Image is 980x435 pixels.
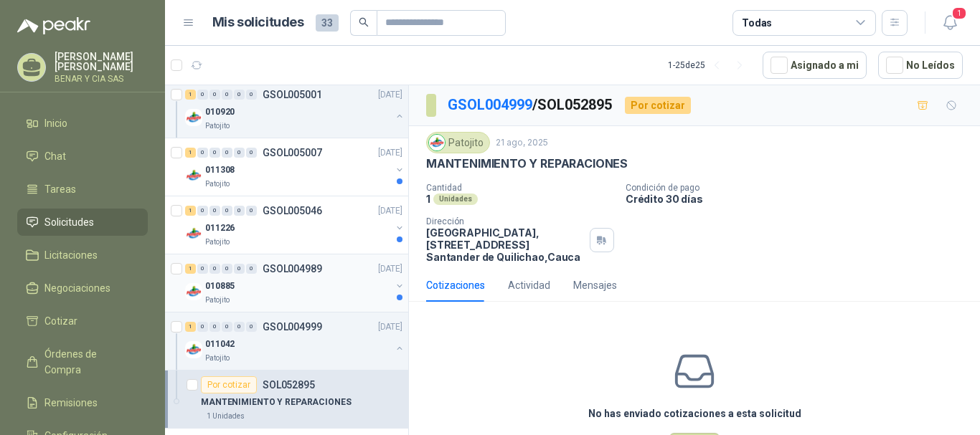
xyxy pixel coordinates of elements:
[165,371,408,429] a: Por cotizarSOL052895MANTENIMIENTO Y REPARACIONES1 Unidades
[626,183,974,193] p: Condición de pago
[263,148,322,158] p: GSOL005007
[426,132,490,153] div: Patojito
[426,156,628,171] p: MANTENIMIENTO Y REPARACIONES
[742,15,772,31] div: Todas
[17,143,148,170] a: Chat
[378,262,402,276] p: [DATE]
[212,12,304,33] h1: Mis solicitudes
[197,322,208,332] div: 0
[573,277,617,293] div: Mensajes
[209,148,220,158] div: 0
[359,17,369,27] span: search
[205,120,230,132] p: Patojito
[625,97,691,114] div: Por cotizar
[185,322,196,332] div: 1
[263,264,322,274] p: GSOL004989
[205,279,235,293] p: 010885
[44,313,77,329] span: Cotizar
[263,90,322,100] p: GSOL005001
[222,206,232,216] div: 0
[205,338,235,351] p: 011042
[205,221,235,235] p: 011226
[209,90,220,100] div: 0
[201,396,352,409] p: MANTENIMIENTO Y REPARACIONES
[197,90,208,100] div: 0
[234,206,245,216] div: 0
[263,322,322,332] p: GSOL004999
[378,204,402,218] p: [DATE]
[234,322,245,332] div: 0
[234,148,245,158] div: 0
[246,90,257,100] div: 0
[429,135,445,150] img: Company Logo
[185,341,202,358] img: Company Logo
[222,264,232,274] div: 0
[263,380,315,390] p: SOL052895
[17,17,90,34] img: Logo peakr
[378,146,402,160] p: [DATE]
[201,411,250,422] div: 1 Unidades
[17,340,148,383] a: Órdenes de Compra
[17,389,148,416] a: Remisiones
[951,6,967,20] span: 1
[234,264,245,274] div: 0
[17,176,148,203] a: Tareas
[185,225,202,242] img: Company Logo
[263,206,322,216] p: GSOL005046
[205,105,235,119] p: 010920
[448,94,613,116] p: / SOL052895
[878,52,963,79] button: No Leídos
[205,163,235,177] p: 011308
[668,54,751,77] div: 1 - 25 de 25
[378,88,402,102] p: [DATE]
[185,202,405,248] a: 1 0 0 0 0 0 GSOL005046[DATE] Company Logo011226Patojito
[185,167,202,184] img: Company Logo
[433,193,478,205] div: Unidades
[763,52,867,79] button: Asignado a mi
[378,320,402,334] p: [DATE]
[44,148,66,164] span: Chat
[246,148,257,158] div: 0
[222,322,232,332] div: 0
[496,136,548,150] p: 21 ago, 2025
[185,264,196,274] div: 1
[588,406,801,421] h3: No has enviado cotizaciones a esta solicitud
[426,183,614,193] p: Cantidad
[185,148,196,158] div: 1
[185,90,196,100] div: 1
[185,206,196,216] div: 1
[209,206,220,216] div: 0
[205,236,230,248] p: Patojito
[205,295,230,306] p: Patojito
[44,214,94,230] span: Solicitudes
[205,353,230,364] p: Patojito
[316,14,339,32] span: 33
[44,280,110,296] span: Negociaciones
[197,206,208,216] div: 0
[222,148,232,158] div: 0
[246,322,257,332] div: 0
[234,90,245,100] div: 0
[44,247,98,263] span: Licitaciones
[55,52,148,72] p: [PERSON_NAME] [PERSON_NAME]
[185,86,405,132] a: 1 0 0 0 0 0 GSOL005001[DATE] Company Logo010920Patojito
[55,75,148,83] p: BENAR Y CIA SAS
[197,264,208,274] div: 0
[222,90,232,100] div: 0
[185,144,405,190] a: 1 0 0 0 0 0 GSOL005007[DATE] Company Logo011308Patojito
[185,260,405,306] a: 1 0 0 0 0 0 GSOL004989[DATE] Company Logo010885Patojito
[246,206,257,216] div: 0
[205,178,230,190] p: Patojito
[209,322,220,332] div: 0
[197,148,208,158] div: 0
[17,307,148,335] a: Cotizar
[17,209,148,236] a: Solicitudes
[937,10,963,36] button: 1
[426,193,430,205] p: 1
[209,264,220,274] div: 0
[17,110,148,137] a: Inicio
[508,277,550,293] div: Actividad
[246,264,257,274] div: 0
[201,376,257,393] div: Por cotizar
[44,346,134,378] span: Órdenes de Compra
